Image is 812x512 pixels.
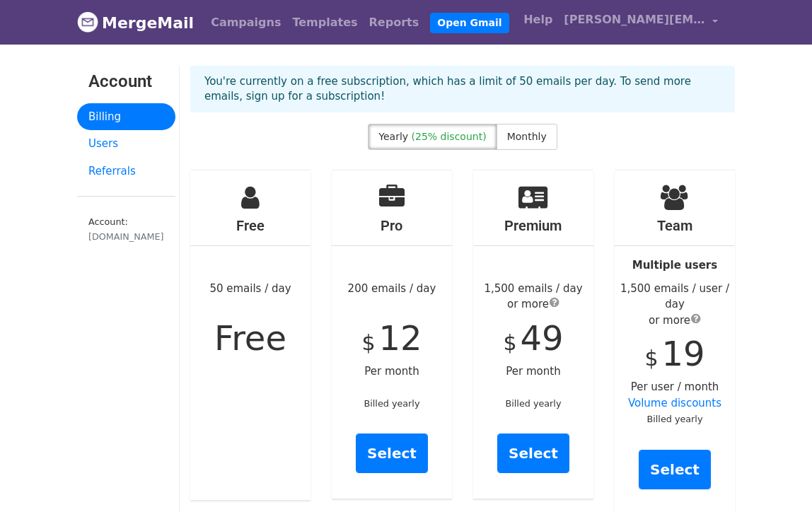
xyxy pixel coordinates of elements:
a: Select [639,450,711,489]
a: MergeMail [77,8,194,37]
img: MergeMail logo [77,11,98,33]
h4: Team [615,217,735,234]
a: Reports [364,8,425,37]
div: 1,500 emails / user / day or more [615,281,735,329]
a: Billing [77,103,175,131]
a: Referrals [77,158,175,185]
span: Monthly [507,131,547,142]
span: Free [214,318,286,358]
div: 200 emails / day Per month [332,170,452,499]
span: $ [504,330,517,355]
span: 19 [661,334,704,373]
div: 1,500 emails / day or more [473,281,593,313]
span: 49 [520,318,563,358]
a: Campaigns [205,8,286,37]
h4: Premium [473,217,593,234]
a: Help [518,6,558,34]
a: Open Gmail [430,13,509,33]
small: Billed yearly [364,398,420,409]
span: Yearly [378,131,408,142]
small: Billed yearly [647,414,703,424]
a: Volume discounts [628,397,721,409]
h4: Pro [332,217,452,234]
small: Account: [88,216,164,243]
div: 50 emails / day [190,170,311,500]
strong: Multiple users [632,259,717,272]
a: Select [356,434,428,473]
a: Users [77,130,175,158]
p: You're currently on a free subscription, which has a limit of 50 emails per day. To send more ema... [204,74,721,104]
h4: Free [190,217,311,234]
h3: Account [88,71,164,92]
span: $ [645,346,659,371]
small: Billed yearly [506,398,562,409]
span: (25% discount) [412,131,487,142]
div: [DOMAIN_NAME] [88,230,164,243]
a: Templates [286,8,363,37]
a: Select [497,434,569,473]
span: 12 [378,318,422,358]
a: [PERSON_NAME][EMAIL_ADDRESS][PERSON_NAME][DOMAIN_NAME] [558,6,724,39]
div: Per month [473,170,593,499]
span: [PERSON_NAME][EMAIL_ADDRESS][PERSON_NAME][DOMAIN_NAME] [564,11,705,28]
span: $ [362,330,376,355]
